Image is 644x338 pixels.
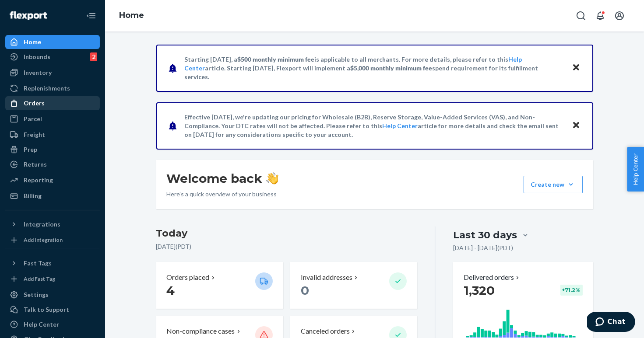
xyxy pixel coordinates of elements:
[5,35,100,49] a: Home
[24,52,50,61] div: Inbounds
[5,317,100,331] a: Help Center
[5,81,100,95] a: Replenishments
[5,143,100,157] a: Prep
[560,285,583,296] div: + 71.2 %
[167,190,278,199] p: Here’s a quick overview of your business
[627,147,644,192] button: Help Center
[167,171,278,186] h1: Welcome back
[167,326,235,336] p: Non-compliance cases
[301,272,352,282] p: Invalid addresses
[24,220,60,229] div: Integrations
[301,326,350,336] p: Canceled orders
[119,10,144,20] a: Home
[24,259,52,268] div: Fast Tags
[5,274,100,284] a: Add Fast Tag
[24,320,59,329] div: Help Center
[301,283,309,298] span: 0
[5,235,100,245] a: Add Integration
[5,256,100,270] button: Fast Tags
[24,115,42,123] div: Parcel
[156,262,283,309] button: Orders placed 4
[5,288,100,302] a: Settings
[611,7,628,24] button: Open account menu
[524,176,583,193] button: Create new
[24,236,63,244] div: Add Integration
[24,305,69,314] div: Talk to Support
[464,272,521,282] button: Delivered orders
[24,68,52,77] div: Inventory
[185,113,563,139] p: Effective [DATE], we're updating our pricing for Wholesale (B2B), Reserve Storage, Value-Added Se...
[167,283,175,298] span: 4
[156,242,418,251] p: [DATE] ( PDT )
[24,84,70,93] div: Replenishments
[5,112,100,126] a: Parcel
[5,157,100,171] a: Returns
[238,56,315,63] span: $500 monthly minimum fee
[82,7,100,24] button: Close Navigation
[5,173,100,187] a: Reporting
[24,99,45,108] div: Orders
[5,66,100,80] a: Inventory
[587,312,635,334] iframe: Opens a widget where you can chat to one of our agents
[5,217,100,231] button: Integrations
[156,226,418,240] h3: Today
[5,50,100,64] a: Inbounds2
[24,160,47,169] div: Returns
[5,189,100,203] a: Billing
[167,272,210,282] p: Orders placed
[5,96,100,110] a: Orders
[112,3,151,28] ol: breadcrumbs
[90,52,97,61] div: 2
[24,192,42,200] div: Billing
[10,11,47,20] img: Flexport logo
[453,228,517,242] div: Last 30 days
[24,275,55,282] div: Add Fast Tag
[5,128,100,142] a: Freight
[570,119,582,132] button: Close
[290,262,417,309] button: Invalid addresses 0
[24,176,53,185] div: Reporting
[572,7,590,24] button: Open Search Box
[185,55,563,81] p: Starting [DATE], a is applicable to all merchants. For more details, please refer to this article...
[464,283,495,298] span: 1,320
[570,62,582,74] button: Close
[351,64,433,72] span: $5,000 monthly minimum fee
[591,7,609,24] button: Open notifications
[24,130,45,139] div: Freight
[24,145,37,154] div: Prep
[453,244,513,252] p: [DATE] - [DATE] ( PDT )
[24,290,49,299] div: Settings
[5,303,100,317] button: Talk to Support
[24,38,41,46] div: Home
[266,172,278,185] img: hand-wave emoji
[383,122,418,129] a: Help Center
